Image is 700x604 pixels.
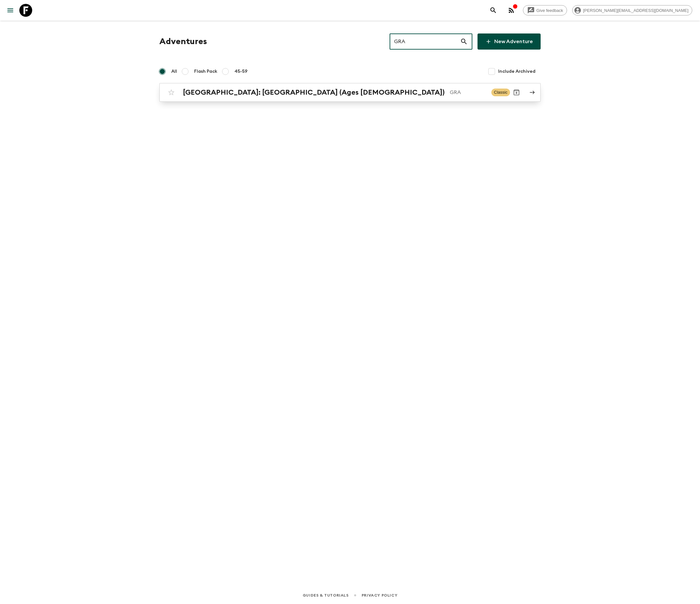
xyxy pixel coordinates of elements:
[303,592,349,599] a: Guides & Tutorials
[159,35,207,48] h1: Adventures
[194,68,217,75] span: Flash Pack
[498,68,535,75] span: Include Archived
[159,83,541,102] a: [GEOGRAPHIC_DATA]: [GEOGRAPHIC_DATA] (Ages [DEMOGRAPHIC_DATA])GRAClassicArchive
[171,68,177,75] span: All
[580,8,692,13] span: [PERSON_NAME][EMAIL_ADDRESS][DOMAIN_NAME]
[523,5,567,15] a: Give feedback
[390,33,460,51] input: e.g. AR1, Argentina
[234,68,248,75] span: 45-59
[450,89,486,96] p: GRA
[487,4,500,17] button: search adventures
[491,89,510,96] span: Classic
[572,5,692,15] div: [PERSON_NAME][EMAIL_ADDRESS][DOMAIN_NAME]
[4,4,17,17] button: menu
[478,33,541,50] a: New Adventure
[510,86,523,99] button: Archive
[533,8,567,13] span: Give feedback
[362,592,397,599] a: Privacy Policy
[183,88,445,97] h2: [GEOGRAPHIC_DATA]: [GEOGRAPHIC_DATA] (Ages [DEMOGRAPHIC_DATA])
